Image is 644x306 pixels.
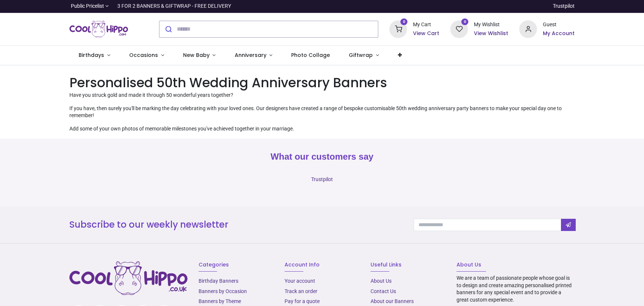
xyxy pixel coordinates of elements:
[371,278,392,284] a: About Us​
[69,46,120,65] a: Birthdays
[129,51,158,59] span: Occasions
[183,51,210,59] span: New Baby
[543,21,575,28] div: Guest
[69,218,403,231] h3: Subscribe to our weekly newsletter
[159,21,177,37] button: Submit
[199,288,247,294] a: Banners by Occasion
[69,3,109,10] a: Public Pricelist
[173,46,225,65] a: New Baby
[457,275,575,303] p: We are a team of passionate people whose goal is to design and create amazing personalised printe...
[285,288,317,294] a: Track an order
[117,3,231,10] div: 3 FOR 2 BANNERS & GIFTWRAP - FREE DELIVERY
[389,25,407,31] a: 0
[450,25,468,31] a: 0
[371,288,396,294] a: Contact Us
[371,298,414,304] a: About our Banners
[69,74,575,92] h1: Personalised 50th Wedding Anniversary Banners
[413,30,439,37] a: View Cart
[79,51,104,59] span: Birthdays
[69,19,128,40] img: Cool Hippo
[311,176,333,182] a: Trustpilot
[371,261,445,269] h6: Useful Links
[400,18,407,25] sup: 0
[474,21,508,28] div: My Wishlist
[69,92,575,99] p: Have you struck gold and made it through 50 wonderful years together?
[285,261,359,269] h6: Account Info
[340,46,389,65] a: Giftwrap
[413,21,439,28] div: My Cart
[457,261,575,269] h6: About Us
[199,261,273,269] h6: Categories
[461,18,468,25] sup: 0
[120,46,173,65] a: Occasions
[285,278,315,284] a: Your account
[69,125,575,133] p: Add some of your own photos of memorable milestones you've achieved together in your marriage.
[349,51,373,59] span: Giftwrap
[69,19,128,40] a: Logo of Cool Hippo
[71,3,104,10] span: Public Pricelist
[199,298,241,304] a: Banners by Theme
[225,46,282,65] a: Anniversary
[474,30,508,37] a: View Wishlist
[69,150,575,163] h2: What our customers say
[553,3,575,10] a: Trustpilot
[543,30,575,37] a: My Account
[235,51,266,59] span: Anniversary
[199,278,238,284] a: Birthday Banners
[291,51,330,59] span: Photo Collage
[285,298,320,304] a: Pay for a quote
[69,105,575,119] p: If you have, then surely you'll be marking the day celebrating with your loved ones. Our designer...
